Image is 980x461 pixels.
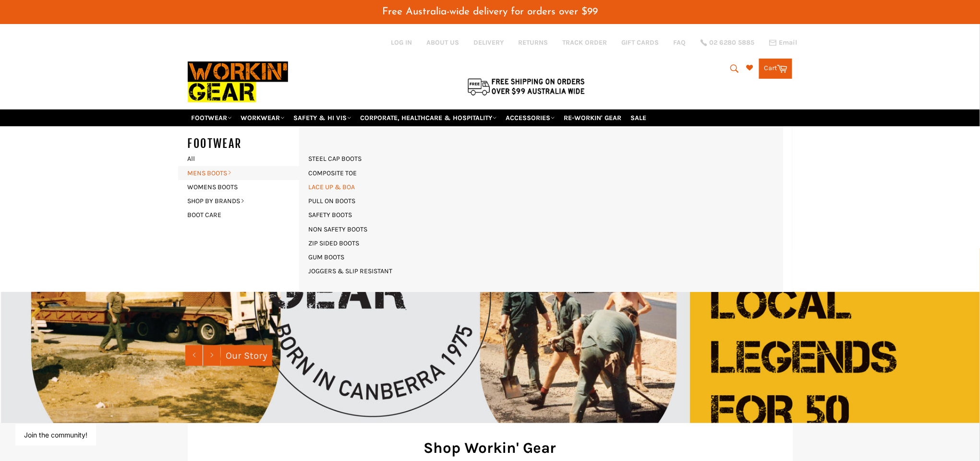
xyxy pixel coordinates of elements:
[674,38,686,47] a: FAQ
[560,109,626,126] a: RE-WORKIN' GEAR
[183,152,309,166] a: All
[519,38,548,47] a: RETURNS
[357,109,501,126] a: CORPORATE, HEALTHCARE & HOSPITALITY
[391,38,412,47] a: Log in
[188,136,309,152] h5: FOOTWEAR
[382,7,598,17] span: Free Australia-wide delivery for orders over $99
[188,109,236,126] a: FOOTWEAR
[779,39,798,46] span: Email
[221,345,272,366] a: Our Story
[304,236,364,250] a: ZIP SIDED BOOTS
[183,166,299,180] a: MENS BOOTS
[183,180,299,194] a: WOMENS BOOTS
[304,222,373,236] a: NON SAFETY BOOTS
[290,109,355,126] a: SAFETY & HI VIS
[304,180,360,194] a: LACE UP & BOA
[627,109,651,126] a: SALE
[759,59,792,79] a: Cart
[466,76,586,97] img: Flat $9.95 shipping Australia wide
[188,55,288,109] img: Workin Gear leaders in Workwear, Safety Boots, PPE, Uniforms. Australia's No.1 in Workwear
[304,166,362,180] a: COMPOSITE TOE
[701,39,755,46] a: 02 6280 5885
[304,194,361,208] a: PULL ON BOOTS
[183,208,299,222] a: BOOT CARE
[304,208,357,222] a: SAFETY BOOTS
[202,437,778,458] h2: Shop Workin' Gear
[304,250,350,264] a: GUM BOOTS
[183,194,299,208] a: SHOP BY BRANDS
[563,38,607,47] a: TRACK ORDER
[24,431,87,439] button: Join the community!
[710,39,755,46] span: 02 6280 5885
[474,38,504,47] a: DELIVERY
[304,152,367,166] a: STEEL CAP BOOTS
[304,264,398,278] a: JOGGERS & SLIP RESISTANT
[502,109,559,126] a: ACCESSORIES
[237,109,289,126] a: WORKWEAR
[427,38,460,47] a: ABOUT US
[769,39,798,47] a: Email
[622,38,659,47] a: GIFT CARDS
[299,126,783,292] div: MENS BOOTS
